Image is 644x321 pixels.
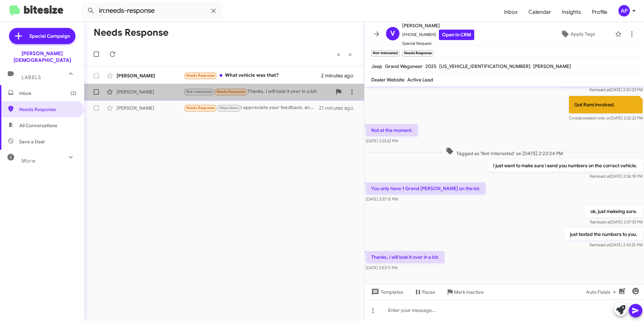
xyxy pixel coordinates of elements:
span: Apply Tags [571,28,595,40]
input: Search [82,3,223,19]
a: Calendar [523,2,556,22]
span: Needs Response [186,106,215,110]
span: [DATE] 2:23:22 PM [366,138,398,143]
span: Needs Response [186,73,215,78]
span: Labels [22,74,41,80]
a: Inbox [498,2,523,22]
span: [PERSON_NAME] [402,22,474,30]
span: V [390,28,395,39]
a: Profile [586,2,613,22]
div: [PERSON_NAME] [117,105,184,111]
button: Pause [409,286,441,298]
p: ok, just makeing sure. [585,205,643,217]
span: Active Lead [407,77,433,83]
h1: Needs Response [94,27,168,38]
div: Thanks, I will look it over in a bit. [184,88,332,96]
div: 21 minutes ago [319,105,359,111]
a: Special Campaign [9,28,75,44]
span: 2025 [425,63,437,69]
button: Apply Tags [543,28,612,40]
span: Rami [DATE] 2:37:33 PM [590,219,643,224]
span: Special Campaign [29,33,70,39]
p: Thanks, I will look it over in a bit. [366,251,445,263]
span: Inbox [19,90,76,97]
span: Mark Inactive [454,286,484,298]
span: Rami [DATE] 2:36:18 PM [590,174,643,179]
p: You only have 1 Grand [PERSON_NAME] on the lot. [366,182,486,194]
span: Not-Interested [186,90,212,94]
span: Auto Fields [586,286,618,298]
span: Pause [422,286,435,298]
span: [PERSON_NAME] [533,63,571,69]
div: [PERSON_NAME] [117,88,184,95]
p: I just want to make sure i send you numbers on the correct vehicle. [488,159,643,172]
span: « [337,50,341,59]
span: [PHONE_NUMBER] [402,30,474,40]
div: AP [618,5,630,16]
nav: Page navigation example [333,47,356,61]
div: 2 minutes ago [321,72,359,79]
span: Grand Wagoneer [385,63,423,69]
span: Templates [370,286,403,298]
a: Insights [556,2,586,22]
span: created note on [582,115,611,120]
button: AP [613,5,637,16]
a: Open in CRM [439,30,474,40]
span: said at [599,174,610,179]
p: Got Rami involved. [569,96,643,113]
span: Rami [DATE] 2:20:23 PM [589,87,643,92]
span: More [22,158,35,164]
span: Crystal [DATE] 2:22:22 PM [569,115,643,120]
span: Save a Deal [19,138,44,145]
span: » [348,50,352,59]
span: Rami [DATE] 2:42:25 PM [589,242,643,247]
span: [US_VEHICLE_IDENTIFICATION_NUMBER] [439,63,530,69]
span: Needs Response [217,90,245,94]
button: Auto Fields [581,286,624,298]
small: Needs Response [402,50,433,57]
button: Templates [364,286,409,298]
button: Previous [333,47,345,61]
div: I appreciate your feedback, and it is noted! As we would love to earn your business, I understand... [184,104,319,112]
span: Needs Response [19,106,76,113]
span: [DATE] 2:37:15 PM [366,197,398,202]
span: [DATE] 2:53:11 PM [366,265,397,270]
span: Jeep [371,63,382,69]
div: What vehicle was that? [184,72,321,79]
p: just texted the numbers to you. [565,228,643,240]
span: All Conversations [19,122,57,129]
span: said at [599,219,611,224]
span: Objections [219,106,238,110]
button: Mark Inactive [441,286,489,298]
span: (2) [70,90,76,97]
button: Next [344,47,356,61]
div: [PERSON_NAME] [117,72,184,79]
span: Special Request [402,40,474,47]
span: said at [598,87,610,92]
p: Not at the moment. [366,124,418,136]
span: said at [598,242,610,247]
span: Tagged as 'Not-Interested' on [DATE] 2:23:24 PM [443,147,566,157]
small: Not-Interested [371,50,399,57]
span: Dealer Website [371,77,405,83]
